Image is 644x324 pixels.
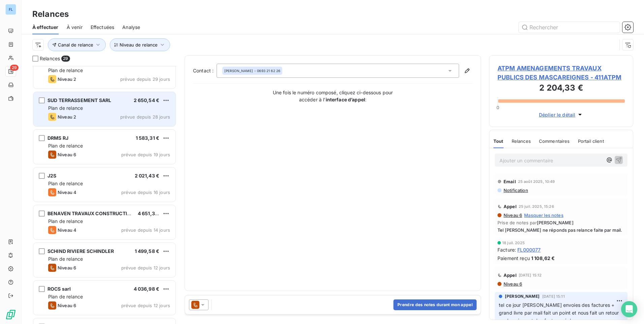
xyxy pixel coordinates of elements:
[120,42,158,47] span: Niveau de relance
[496,105,499,110] span: 0
[47,135,68,141] span: DRMS RJ
[48,256,83,262] span: Plan de relance
[48,181,83,186] span: Plan de relance
[58,152,76,157] span: Niveau 6
[48,67,83,73] span: Plan de relance
[138,210,163,216] span: 4 651,32 €
[497,220,625,225] span: Prise de notes par
[58,114,76,120] span: Niveau 2
[265,89,400,103] p: Une fois le numéro composé, cliquez ci-dessous pour accéder à l’ :
[393,299,477,310] button: Prendre des notes durant mon appel
[578,138,604,144] span: Portail client
[61,56,70,62] span: 29
[121,227,170,233] span: prévue depuis 14 jours
[224,68,280,73] div: - 0693 21 62 26
[531,255,555,262] span: 1 108,62 €
[537,220,574,225] span: [PERSON_NAME]
[32,24,59,31] span: À effectuer
[539,111,576,118] span: Déplier le détail
[135,248,160,254] span: 1 499,58 €
[110,38,170,51] button: Niveau de relance
[121,303,170,308] span: prévue depuis 12 jours
[32,8,69,20] h3: Relances
[499,302,620,323] span: tel ce jour [PERSON_NAME] envoies des factures + grand livre par mail fait un point et nous fait ...
[519,22,620,33] input: Rechercher
[326,97,365,102] strong: interface d’appel
[121,265,170,270] span: prévue depuis 12 jours
[48,38,106,51] button: Canal de relance
[122,24,140,31] span: Analyse
[224,68,253,73] span: [PERSON_NAME]
[621,301,637,317] div: Open Intercom Messenger
[58,265,76,270] span: Niveau 6
[40,55,60,62] span: Relances
[121,152,170,157] span: prévue depuis 19 jours
[512,138,531,144] span: Relances
[539,138,570,144] span: Commentaires
[58,227,76,233] span: Niveau 4
[120,114,170,120] span: prévue depuis 28 jours
[497,227,625,233] span: Tel [PERSON_NAME] ne réponds pas relance faite par mail.
[58,42,93,47] span: Canal de relance
[134,97,160,103] span: 2 650,54 €
[67,24,83,31] span: À venir
[58,190,76,195] span: Niveau 4
[497,246,516,253] span: Facture :
[493,138,504,144] span: Tout
[47,210,145,216] span: BENAVEN TRAVAUX CONSTRUCTION BTC
[134,286,160,292] span: 4 036,98 €
[519,204,554,208] span: 25 juil. 2025, 15:26
[5,309,16,320] img: Logo LeanPay
[537,111,586,119] button: Déplier le détail
[502,241,525,245] span: 18 juil. 2025
[58,303,76,308] span: Niveau 6
[47,173,56,179] span: J2S
[518,180,555,184] span: 25 août 2025, 10:49
[91,24,115,31] span: Effectuées
[503,281,522,287] span: Niveau 6
[47,97,111,103] span: SUD TERRASSEMENT SARL
[48,218,83,224] span: Plan de relance
[504,204,517,209] span: Appel
[136,135,160,141] span: 1 583,31 €
[524,213,563,218] span: Masquer les notes
[517,246,541,253] span: FL000077
[48,105,83,111] span: Plan de relance
[505,293,540,299] span: [PERSON_NAME]
[503,188,528,193] span: Notification
[32,66,176,324] div: grid
[47,248,114,254] span: SCHIND RIVIERE SCHINDLER
[121,190,170,195] span: prévue depuis 16 jours
[519,273,542,277] span: [DATE] 15:12
[503,213,522,218] span: Niveau 6
[497,64,625,82] span: ATPM AMENAGEMENTS TRAVAUX PUBLICS DES MASCAREIGNES - 411ATPM
[58,76,76,82] span: Niveau 2
[497,82,625,95] h3: 2 204,33 €
[504,272,517,278] span: Appel
[120,76,170,82] span: prévue depuis 29 jours
[193,67,217,74] label: Contact :
[5,4,16,15] div: FL
[10,65,19,71] span: 29
[504,179,516,184] span: Email
[542,294,565,298] span: [DATE] 15:11
[48,294,83,299] span: Plan de relance
[497,255,530,262] span: Paiement reçu
[47,286,71,292] span: ROCS sarl
[48,143,83,149] span: Plan de relance
[135,173,160,179] span: 2 021,43 €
